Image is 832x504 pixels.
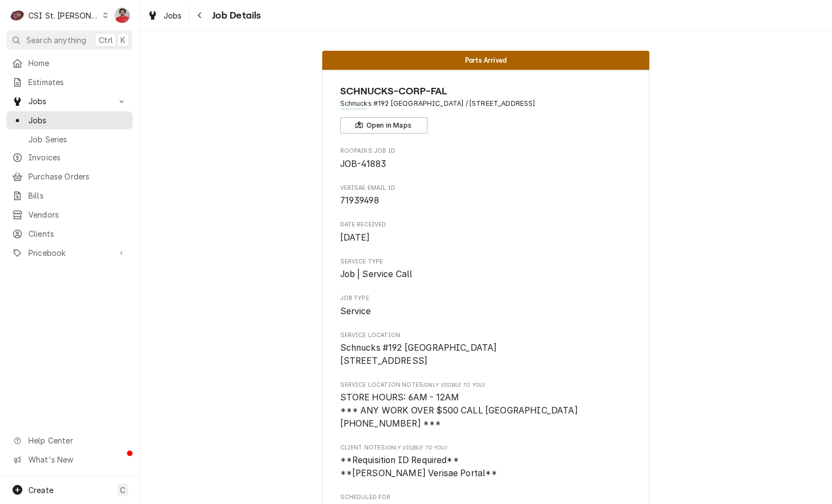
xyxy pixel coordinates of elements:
span: Service [340,306,371,316]
span: Service Location [340,341,632,367]
span: Bills [28,190,127,201]
div: Verisae email ID [340,184,632,207]
a: Invoices [7,148,132,166]
span: Verisae email ID [340,194,632,207]
span: Ctrl [99,34,113,46]
span: Job Type [340,305,632,318]
span: [object Object] [340,391,632,430]
div: C [10,8,25,23]
a: Home [7,54,132,72]
span: What's New [28,454,126,465]
span: Name [340,84,632,99]
span: Roopairs Job ID [340,147,632,155]
span: Address [340,99,632,109]
div: NF [114,8,130,23]
span: Job | Service Call [340,269,413,279]
span: Job Series [28,134,127,145]
span: C [120,484,125,496]
span: [object Object] [340,454,632,479]
span: Clients [28,228,127,239]
span: Service Type [340,268,632,281]
div: CSI St. [PERSON_NAME] [28,10,99,21]
span: **Requisition ID Required** **[PERSON_NAME] Verisae Portal** [340,455,498,478]
span: Roopairs Job ID [340,158,632,171]
span: Jobs [28,95,111,107]
span: (Only Visible to You) [385,445,447,451]
span: Search anything [26,34,86,46]
span: K [120,34,125,46]
span: Estimates [28,76,127,88]
div: Status [322,51,649,70]
span: [DATE] [340,232,370,243]
div: Date Received [340,220,632,244]
span: Client Notes [340,443,632,452]
div: [object Object] [340,381,632,430]
span: Job Type [340,294,632,303]
div: Roopairs Job ID [340,147,632,170]
span: Service Location [340,331,632,340]
span: 71939498 [340,195,379,206]
button: Open in Maps [340,117,427,134]
button: Navigate back [191,7,209,24]
span: Service Location Notes [340,381,632,389]
span: Job Details [209,8,261,23]
span: Verisae email ID [340,184,632,193]
a: Vendors [7,206,132,224]
span: Jobs [28,115,127,126]
span: Invoices [28,152,127,163]
span: Schnucks #192 [GEOGRAPHIC_DATA] [STREET_ADDRESS] [340,343,497,366]
span: Pricebook [28,247,111,259]
span: Service Type [340,257,632,266]
span: Help Center [28,435,126,446]
div: CSI St. Louis's Avatar [10,8,25,23]
div: Client Information [340,84,632,134]
a: Job Series [7,130,132,148]
span: Scheduled For [340,493,632,502]
span: STORE HOURS: 6AM - 12AM *** ANY WORK OVER $500 CALL [GEOGRAPHIC_DATA] [PHONE_NUMBER] *** [340,392,580,428]
a: Clients [7,225,132,243]
div: [object Object] [340,443,632,480]
div: Service Type [340,257,632,281]
span: Home [28,57,127,69]
a: Estimates [7,73,132,91]
div: Job Type [340,294,632,317]
a: Jobs [7,111,132,129]
span: Create [28,485,53,495]
a: Go to Help Center [7,431,132,449]
span: Jobs [164,10,182,21]
a: Purchase Orders [7,167,132,185]
a: Go to What's New [7,451,132,469]
a: Bills [7,187,132,205]
span: Date Received [340,220,632,229]
span: Vendors [28,209,127,220]
div: Nicholas Faubert's Avatar [114,8,130,23]
span: Parts Arrived [465,57,507,64]
span: JOB-41883 [340,159,386,169]
div: Service Location [340,331,632,368]
a: Go to Jobs [7,92,132,110]
span: Purchase Orders [28,171,127,182]
span: Date Received [340,231,632,244]
button: Search anythingCtrlK [7,31,132,50]
a: Jobs [143,7,186,25]
a: Go to Pricebook [7,244,132,262]
span: (Only Visible to You) [423,382,485,388]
